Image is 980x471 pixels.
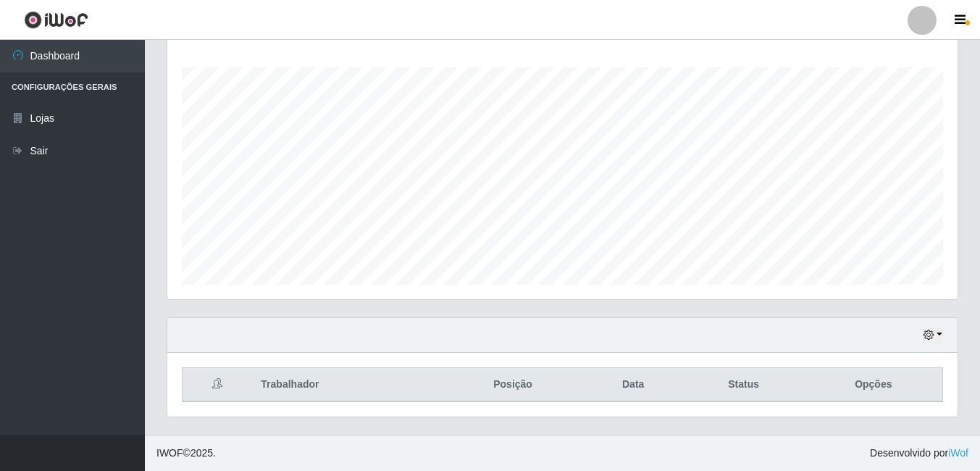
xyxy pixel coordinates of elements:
th: Status [683,368,805,402]
th: Trabalhador [252,368,442,402]
span: Desenvolvido por [870,446,968,461]
th: Opções [805,368,943,402]
img: CoreUI Logo [24,11,88,29]
th: Posição [442,368,583,402]
span: IWOF [156,447,183,459]
a: iWof [948,447,968,459]
th: Data [584,368,683,402]
span: © 2025 . [156,446,216,461]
